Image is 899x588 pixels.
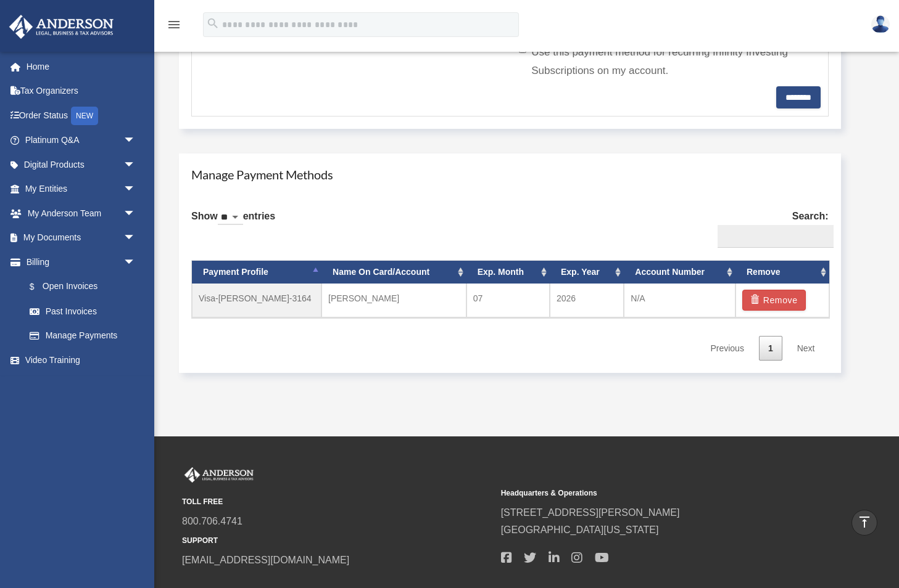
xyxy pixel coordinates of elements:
[182,496,492,508] small: TOLL FREE
[9,201,154,226] a: My Anderson Teamarrow_drop_down
[624,284,735,317] td: N/A
[123,177,148,202] span: arrow_drop_down
[788,336,824,361] a: Next
[550,284,624,317] td: 2026
[501,525,659,535] a: [GEOGRAPHIC_DATA][US_STATE]
[182,516,242,526] a: 800.706.4741
[6,15,117,39] img: Anderson Advisors Platinum Portal
[123,226,148,251] span: arrow_drop_down
[167,22,181,32] a: menu
[206,17,220,30] i: search
[167,17,181,32] i: menu
[466,261,550,284] th: Exp. Month: activate to sort column ascending
[701,336,753,361] a: Previous
[759,336,782,361] a: 1
[624,261,735,284] th: Account Number: activate to sort column ascending
[501,487,811,500] small: Headquarters & Operations
[218,211,243,225] select: Showentries
[36,279,43,295] span: $
[9,177,154,202] a: My Entitiesarrow_drop_down
[9,250,154,274] a: Billingarrow_drop_down
[519,43,811,80] label: Use this payment method for recurring Infinity Investing Subscriptions on my account.
[321,284,466,317] td: [PERSON_NAME]
[123,201,148,226] span: arrow_drop_down
[17,324,148,348] a: Manage Payments
[871,15,890,33] img: User Pic
[9,226,154,250] a: My Documentsarrow_drop_down
[71,107,98,125] div: NEW
[17,274,154,300] a: $Open Invoices
[550,261,624,284] th: Exp. Year: activate to sort column ascending
[123,128,148,153] span: arrow_drop_down
[123,250,148,275] span: arrow_drop_down
[742,290,806,311] button: Remove
[321,261,466,284] th: Name On Card/Account: activate to sort column ascending
[17,299,154,324] a: Past Invoices
[466,284,550,317] td: 07
[857,515,872,529] i: vertical_align_top
[182,555,349,565] a: [EMAIL_ADDRESS][DOMAIN_NAME]
[713,208,829,248] label: Search:
[9,128,154,153] a: Platinum Q&Aarrow_drop_down
[9,54,154,79] a: Home
[9,103,154,128] a: Order StatusNEW
[851,510,877,536] a: vertical_align_top
[182,467,256,483] img: Anderson Advisors Platinum Portal
[9,79,154,104] a: Tax Organizers
[182,534,492,547] small: SUPPORT
[192,261,321,284] th: Payment Profile: activate to sort column descending
[192,284,321,317] td: Visa-[PERSON_NAME]-3164
[191,166,829,183] h4: Manage Payment Methods
[735,261,829,284] th: Remove: activate to sort column ascending
[9,348,154,372] a: Video Training
[191,208,275,237] label: Show entries
[501,507,680,518] a: [STREET_ADDRESS][PERSON_NAME]
[9,152,154,177] a: Digital Productsarrow_drop_down
[123,152,148,178] span: arrow_drop_down
[718,225,834,248] input: Search:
